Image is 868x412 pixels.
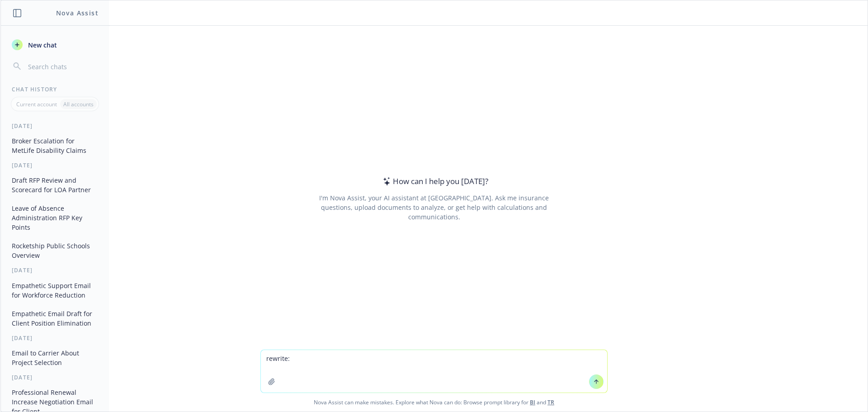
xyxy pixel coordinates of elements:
[8,278,102,303] button: Empathetic Support Email for Workforce Reduction
[8,173,102,197] button: Draft RFP Review and Scorecard for LOA Partner
[8,201,102,235] button: Leave of Absence Administration RFP Key Points
[1,122,109,130] div: [DATE]
[26,40,57,50] span: New chat
[1,374,109,381] div: [DATE]
[63,100,94,108] p: All accounts
[8,346,102,370] button: Email to Carrier About Project Selection
[1,334,109,342] div: [DATE]
[261,350,607,393] textarea: rewrite:
[530,398,535,406] a: BI
[8,37,102,53] button: New chat
[56,8,99,18] h1: Nova Assist
[8,306,102,331] button: Empathetic Email Draft for Client Position Elimination
[4,393,864,412] span: Nova Assist can make mistakes. Explore what Nova can do: Browse prompt library for and
[547,398,554,406] a: TR
[16,100,57,108] p: Current account
[380,175,488,187] div: How can I help you [DATE]?
[307,193,561,222] div: I'm Nova Assist, your AI assistant at [GEOGRAPHIC_DATA]. Ask me insurance questions, upload docum...
[26,60,98,73] input: Search chats
[1,161,109,169] div: [DATE]
[8,238,102,263] button: Rocketship Public Schools Overview
[1,266,109,274] div: [DATE]
[1,85,109,93] div: Chat History
[8,133,102,158] button: Broker Escalation for MetLife Disability Claims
